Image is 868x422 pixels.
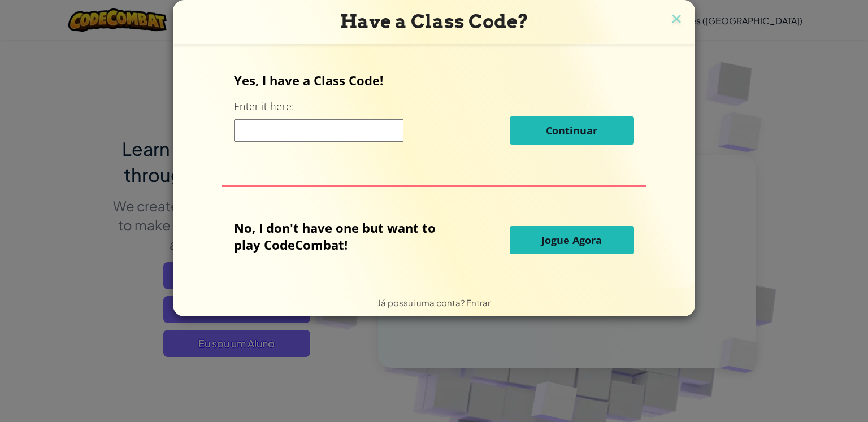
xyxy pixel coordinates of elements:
span: Jogue Agora [541,233,602,247]
span: Continuar [546,124,597,137]
button: Jogue Agora [510,226,634,254]
img: close icon [669,11,684,28]
span: Have a Class Code? [340,10,528,33]
p: Yes, I have a Class Code! [234,72,633,89]
span: Já possui uma conta? [377,297,466,308]
button: Continuar [510,116,634,145]
p: No, I don't have one but want to play CodeCombat! [234,219,453,253]
a: Entrar [466,297,491,308]
label: Enter it here: [234,99,294,114]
